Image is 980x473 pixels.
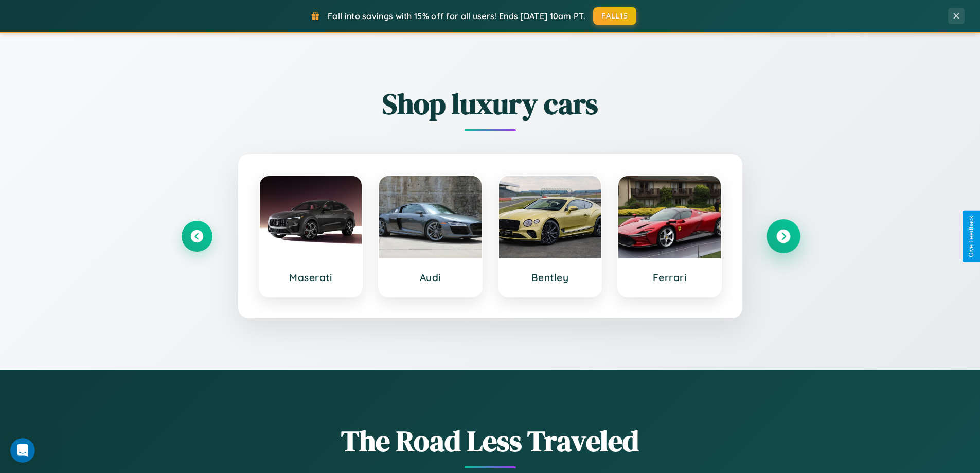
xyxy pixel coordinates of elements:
h3: Ferrari [629,271,710,284]
h3: Audi [389,271,471,284]
h2: Shop luxury cars [182,84,799,124]
div: Give Feedback [968,216,975,257]
h3: Bentley [509,271,591,284]
h3: Maserati [270,271,352,284]
button: FALL15 [593,7,636,25]
span: Fall into savings with 15% off for all users! Ends [DATE] 10am PT. [328,11,585,21]
h1: The Road Less Traveled [182,421,799,461]
iframe: Intercom live chat [10,438,35,463]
